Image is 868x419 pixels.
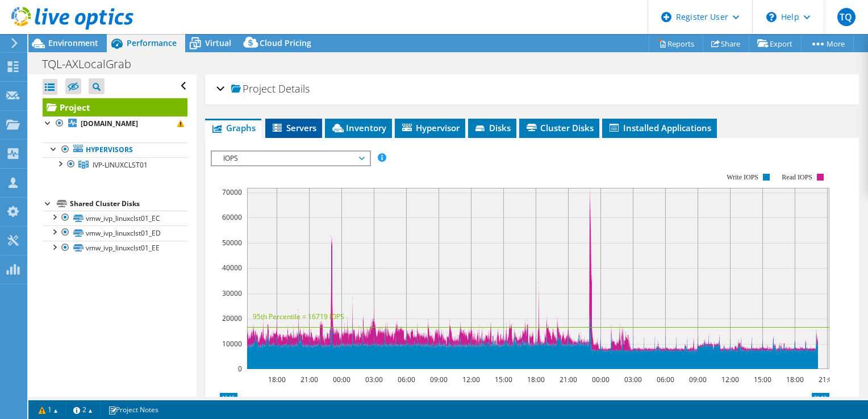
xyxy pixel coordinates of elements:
[656,375,674,384] text: 06:00
[721,375,738,384] text: 12:00
[727,173,758,181] text: Write IOPS
[222,238,242,248] text: 50000
[753,375,771,384] text: 15:00
[222,187,242,197] text: 70000
[559,375,577,384] text: 21:00
[397,375,415,384] text: 06:00
[211,122,256,133] span: Graphs
[462,375,479,384] text: 12:00
[31,403,66,417] a: 1
[43,98,187,116] a: Project
[43,225,187,240] a: vmw_ivp_linuxclst01_ED
[766,12,777,22] svg: \n
[400,122,460,133] span: Hypervisor
[43,116,187,131] a: [DOMAIN_NAME]
[818,375,836,384] text: 21:00
[786,375,803,384] text: 18:00
[688,375,706,384] text: 09:00
[260,37,311,48] span: Cloud Pricing
[65,403,101,417] a: 2
[837,8,856,26] span: TQ
[624,375,641,384] text: 03:00
[429,375,447,384] text: 09:00
[494,375,512,384] text: 15:00
[127,37,177,48] span: Performance
[278,82,310,95] span: Details
[801,35,854,52] a: More
[271,122,316,133] span: Servers
[43,143,187,157] a: Hypervisors
[703,35,749,52] a: Share
[222,288,242,298] text: 30000
[43,241,187,255] a: vmw_ivp_linuxclst01_EE
[253,312,344,321] text: 95th Percentile = 16719 IOPS
[525,122,594,133] span: Cluster Disks
[749,35,802,52] a: Export
[608,122,711,133] span: Installed Applications
[782,173,812,181] text: Read IOPS
[231,83,276,95] span: Project
[591,375,609,384] text: 00:00
[218,152,364,165] span: IOPS
[43,157,187,172] a: IVP-LINUXCLST01
[70,197,187,211] div: Shared Cluster Disks
[100,403,166,417] a: Project Notes
[238,364,242,374] text: 0
[527,375,544,384] text: 18:00
[300,375,318,384] text: 21:00
[649,35,703,52] a: Reports
[93,160,148,170] span: IVP-LINUXCLST01
[222,263,242,273] text: 40000
[37,58,149,70] h1: TQL-AXLocalGrab
[365,375,382,384] text: 03:00
[48,37,98,48] span: Environment
[331,122,386,133] span: Inventory
[222,212,242,222] text: 60000
[222,313,242,323] text: 20000
[332,375,350,384] text: 00:00
[43,211,187,225] a: vmw_ivp_linuxclst01_EC
[474,122,511,133] span: Disks
[205,37,231,48] span: Virtual
[222,339,242,349] text: 10000
[268,375,285,384] text: 18:00
[81,119,138,128] b: [DOMAIN_NAME]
